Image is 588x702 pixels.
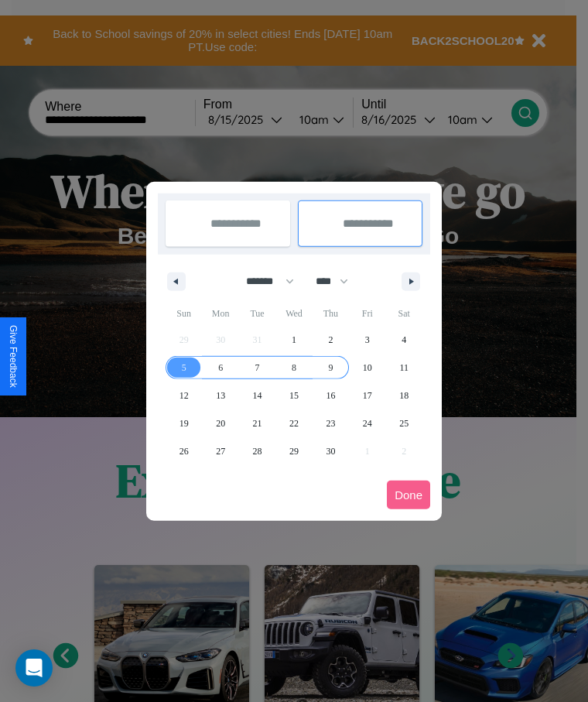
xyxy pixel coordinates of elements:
[239,301,275,326] span: Tue
[349,326,385,354] button: 3
[166,301,202,326] span: Sun
[292,326,296,354] span: 1
[386,409,422,437] button: 25
[349,382,385,409] button: 17
[179,409,189,437] span: 19
[349,301,385,326] span: Fri
[15,649,53,687] div: Open Intercom Messenger
[326,382,335,409] span: 16
[255,354,260,382] span: 7
[363,382,372,409] span: 17
[289,437,299,465] span: 29
[182,354,186,382] span: 5
[386,382,422,409] button: 18
[275,326,312,354] button: 1
[166,382,202,409] button: 12
[363,354,372,382] span: 10
[313,354,349,382] button: 9
[253,409,262,437] span: 21
[8,325,19,388] div: Give Feedback
[399,382,409,409] span: 18
[275,301,312,326] span: Wed
[253,382,262,409] span: 14
[386,301,422,326] span: Sat
[239,354,275,382] button: 7
[289,382,299,409] span: 15
[179,382,189,409] span: 12
[179,437,189,465] span: 26
[253,437,262,465] span: 28
[313,437,349,465] button: 30
[387,481,430,509] button: Done
[275,437,312,465] button: 29
[202,354,238,382] button: 6
[218,354,223,382] span: 6
[275,409,312,437] button: 22
[402,326,406,354] span: 4
[386,326,422,354] button: 4
[349,409,385,437] button: 24
[365,326,370,354] span: 3
[289,409,299,437] span: 22
[239,409,275,437] button: 21
[166,354,202,382] button: 5
[275,354,312,382] button: 8
[166,437,202,465] button: 26
[202,382,238,409] button: 13
[202,409,238,437] button: 20
[166,409,202,437] button: 19
[275,382,312,409] button: 15
[216,437,225,465] span: 27
[399,354,409,382] span: 11
[239,382,275,409] button: 14
[239,437,275,465] button: 28
[328,326,333,354] span: 2
[202,301,238,326] span: Mon
[216,382,225,409] span: 13
[292,354,296,382] span: 8
[328,354,333,382] span: 9
[202,437,238,465] button: 27
[313,382,349,409] button: 16
[399,409,409,437] span: 25
[216,409,225,437] span: 20
[313,326,349,354] button: 2
[313,301,349,326] span: Thu
[313,409,349,437] button: 23
[349,354,385,382] button: 10
[326,437,335,465] span: 30
[326,409,335,437] span: 23
[363,409,372,437] span: 24
[386,354,422,382] button: 11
